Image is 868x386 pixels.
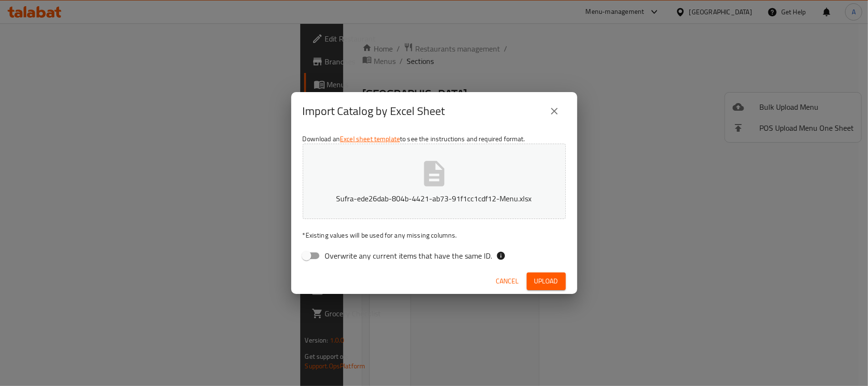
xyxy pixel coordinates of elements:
svg: If the overwrite option isn't selected, then the items that match an existing ID will be ignored ... [496,251,506,261]
button: Sufra-ede26dab-804b-4421-ab73-91f1cc1cdf12-Menu.xlsx [303,144,566,219]
a: Excel sheet template [340,133,400,145]
span: Upload [534,275,558,287]
span: Overwrite any current items that have the same ID. [325,250,492,261]
div: Download an to see the instructions and required format. [291,130,577,269]
p: Sufra-ede26dab-804b-4421-ab73-91f1cc1cdf12-Menu.xlsx [317,193,551,204]
h2: Import Catalog by Excel Sheet [303,104,445,119]
button: Upload [527,272,566,290]
button: close [543,100,566,123]
span: Cancel [496,275,519,287]
p: Existing values will be used for any missing columns. [303,230,566,240]
button: Cancel [492,272,523,290]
